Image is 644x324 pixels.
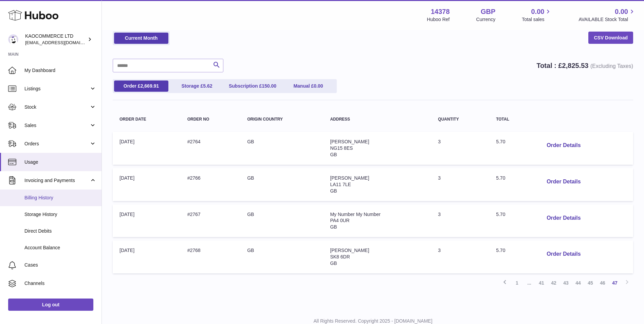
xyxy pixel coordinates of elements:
[114,33,168,44] a: Current Month
[615,7,628,16] span: 0.00
[113,240,181,273] td: [DATE]
[431,240,489,273] td: 3
[541,175,586,189] button: Order Details
[536,62,633,69] strong: Total : £
[225,80,280,92] a: Subscription £150.00
[240,168,323,201] td: GB
[24,141,89,147] span: Orders
[330,175,369,181] span: [PERSON_NAME]
[476,16,496,23] div: Currency
[523,277,535,289] span: ...
[170,80,224,92] a: Storage £5.62
[330,260,337,266] span: GB
[25,40,100,45] span: [EMAIL_ADDRESS][DOMAIN_NAME]
[562,62,589,69] span: 2,825.53
[431,110,489,128] th: Quantity
[330,139,369,144] span: [PERSON_NAME]
[330,188,337,194] span: GB
[522,16,552,23] span: Total sales
[24,122,89,129] span: Sales
[330,224,337,230] span: GB
[541,247,586,261] button: Order Details
[541,211,586,225] button: Order Details
[113,168,181,201] td: [DATE]
[8,299,93,311] a: Log out
[496,139,505,144] span: 5.70
[240,204,323,237] td: GB
[489,110,534,128] th: Total
[240,110,323,128] th: Origin Country
[330,152,337,157] span: GB
[588,32,633,44] a: CSV Download
[511,277,523,289] a: 1
[531,7,545,16] span: 0.00
[427,16,450,23] div: Huboo Ref
[8,34,18,44] img: internalAdmin-14378@internal.huboo.com
[113,204,181,237] td: [DATE]
[590,63,633,69] span: (Excluding Taxes)
[24,245,96,251] span: Account Balance
[535,277,548,289] a: 41
[281,80,335,92] a: Manual £0.00
[496,212,505,217] span: 5.70
[584,277,596,289] a: 45
[141,83,159,89] span: 2,669.91
[330,182,351,187] span: LA11 7LE
[314,83,323,89] span: 0.00
[24,262,96,268] span: Cases
[24,67,96,74] span: My Dashboard
[113,132,181,165] td: [DATE]
[25,33,86,46] div: KAOCOMMERCE LTD
[24,211,96,218] span: Storage History
[522,7,552,23] a: 0.00 Total sales
[181,168,240,201] td: #2766
[596,277,609,289] a: 46
[578,7,636,23] a: 0.00 AVAILABLE Stock Total
[24,86,89,92] span: Listings
[560,277,572,289] a: 43
[262,83,276,89] span: 150.00
[181,110,240,128] th: Order no
[330,248,369,253] span: [PERSON_NAME]
[431,132,489,165] td: 3
[24,195,96,201] span: Billing History
[203,83,212,89] span: 5.62
[24,177,89,184] span: Invoicing and Payments
[330,254,350,259] span: SK8 6DR
[181,204,240,237] td: #2767
[330,218,349,223] span: PA4 0UR
[114,80,168,92] a: Order £2,669.91
[330,145,353,151] span: NG15 8ES
[578,16,636,23] span: AVAILABLE Stock Total
[431,7,450,16] strong: 14378
[541,139,586,152] button: Order Details
[24,228,96,234] span: Direct Debits
[323,110,431,128] th: Address
[609,277,621,289] a: 47
[181,240,240,273] td: #2768
[548,277,560,289] a: 42
[431,204,489,237] td: 3
[113,110,181,128] th: Order Date
[572,277,584,289] a: 44
[24,104,89,110] span: Stock
[481,7,495,16] strong: GBP
[330,212,381,217] span: My Number My Number
[24,159,96,165] span: Usage
[496,175,505,181] span: 5.70
[240,240,323,273] td: GB
[431,168,489,201] td: 3
[240,132,323,165] td: GB
[24,280,96,287] span: Channels
[181,132,240,165] td: #2764
[496,248,505,253] span: 5.70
